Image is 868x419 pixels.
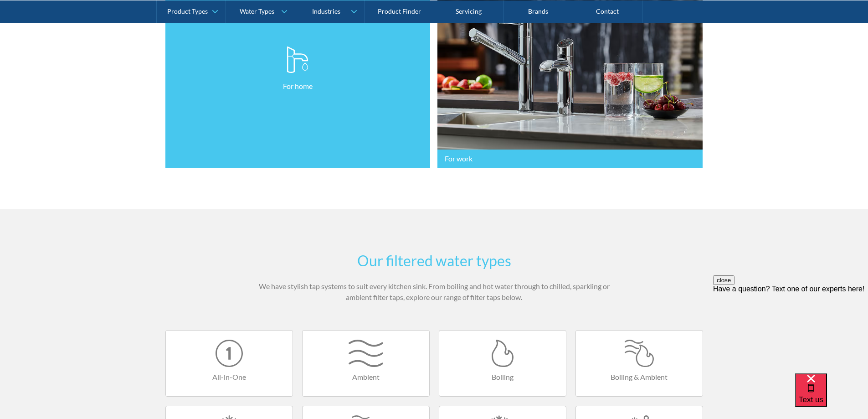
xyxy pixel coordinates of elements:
[167,7,208,15] div: Product Types
[257,281,612,303] p: We have stylish tap systems to suit every kitchen sink. From boiling and hot water through to chi...
[312,7,340,15] div: Industries
[585,372,693,383] h4: Boiling & Ambient
[795,373,868,419] iframe: podium webchat widget bubble
[448,372,557,383] h4: Boiling
[165,330,293,397] a: All-in-One
[439,330,566,397] a: Boiling
[283,81,313,92] p: For home
[713,275,868,385] iframe: podium webchat widget prompt
[575,330,703,397] a: Boiling & Ambient
[175,372,283,383] h4: All-in-One
[257,250,612,272] h2: Our filtered water types
[240,7,274,15] div: Water Types
[312,372,420,383] h4: Ambient
[302,330,430,397] a: Ambient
